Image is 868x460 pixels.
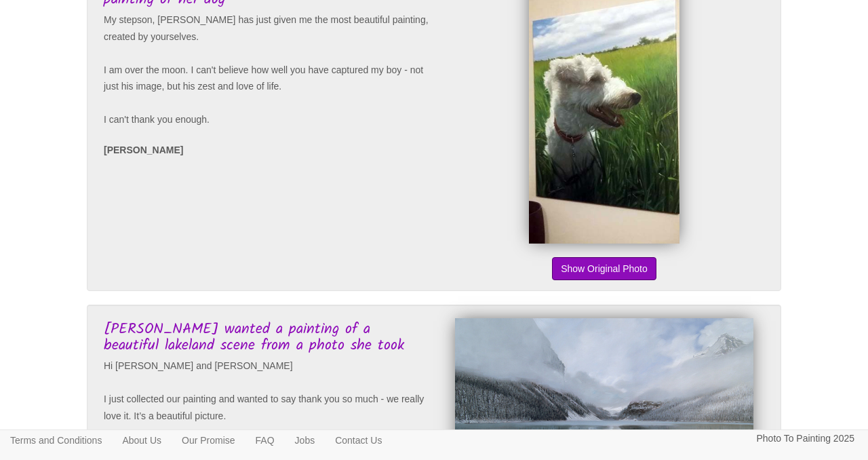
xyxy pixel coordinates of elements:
a: Jobs [285,430,325,451]
a: About Us [112,430,172,451]
p: Photo To Painting 2025 [756,430,854,447]
strong: [PERSON_NAME] [104,145,183,155]
p: My stepson, [PERSON_NAME] has just given me the most beautiful painting, created by yourselves. I... [104,12,431,128]
a: Our Promise [172,430,245,451]
a: FAQ [245,430,285,451]
button: Show Original Photo [552,257,656,280]
a: Contact Us [325,430,392,451]
h3: [PERSON_NAME] wanted a painting of a beautiful lakeland scene from a photo she took [104,322,431,354]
